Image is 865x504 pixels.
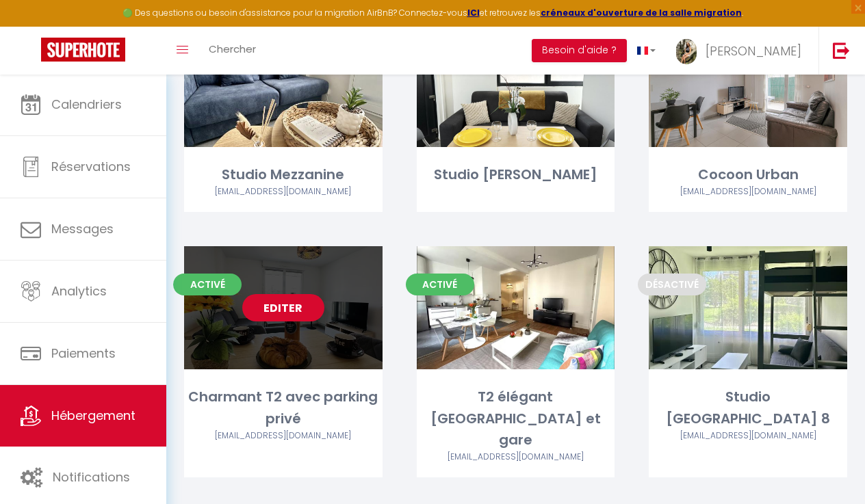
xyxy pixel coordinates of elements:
[41,38,125,62] img: Super Booking
[649,185,847,198] div: Airbnb
[173,274,242,295] span: Activé
[51,220,114,237] span: Messages
[184,185,383,198] div: Airbnb
[649,429,847,442] div: Airbnb
[649,386,847,429] div: Studio [GEOGRAPHIC_DATA] 8
[417,386,615,451] div: T2 élégant [GEOGRAPHIC_DATA] et gare
[467,7,480,18] a: ICI
[51,282,107,300] span: Analytics
[833,42,850,59] img: logout
[406,274,474,295] span: Activé
[417,451,615,464] div: Airbnb
[184,386,383,429] div: Charmant T2 avec parking privé
[51,407,135,424] span: Hébergement
[51,345,116,362] span: Paiements
[51,158,131,175] span: Réservations
[242,294,324,321] a: Editer
[198,27,266,75] a: Chercher
[417,164,615,185] div: Studio [PERSON_NAME]
[532,39,627,62] button: Besoin d'aide ?
[184,164,383,185] div: Studio Mezzanine
[541,7,742,18] a: créneaux d'ouverture de la salle migration
[11,5,52,47] button: Ouvrir le widget de chat LiveChat
[51,96,122,113] span: Calendriers
[666,27,818,75] a: ... [PERSON_NAME]
[53,468,130,486] span: Notifications
[706,42,801,59] span: [PERSON_NAME]
[184,429,383,442] div: Airbnb
[676,39,697,64] img: ...
[649,164,847,185] div: Cocoon Urban
[638,274,706,295] span: Désactivé
[209,42,256,56] span: Chercher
